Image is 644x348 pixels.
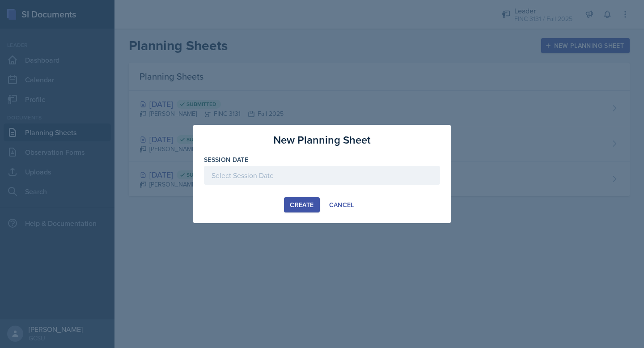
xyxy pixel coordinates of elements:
label: Session Date [204,155,248,164]
div: Create [290,201,314,208]
button: Create [284,197,319,212]
h3: New Planning Sheet [273,132,371,148]
div: Cancel [329,201,354,208]
button: Cancel [323,197,360,212]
